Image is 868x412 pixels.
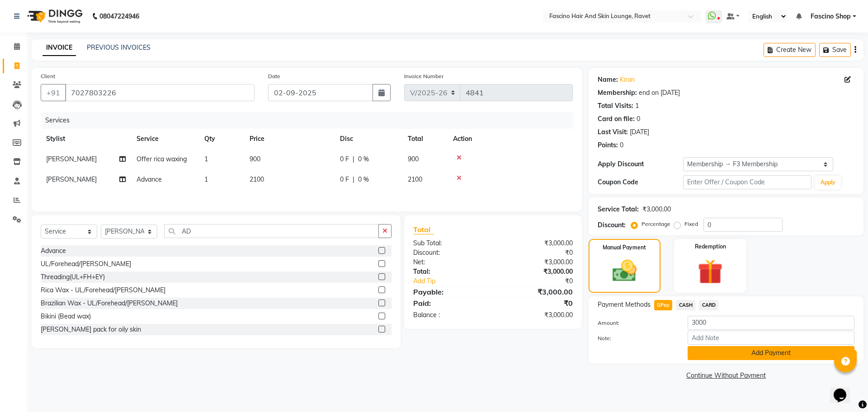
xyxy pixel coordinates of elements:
[268,72,280,80] label: Date
[23,4,85,29] img: logo
[830,376,859,403] iframe: chat widget
[637,114,640,124] div: 0
[204,175,208,183] span: 1
[41,299,178,308] div: Brazilian Wax - UL/Forehead/[PERSON_NAME]
[493,267,579,276] div: ₹3,000.00
[688,346,854,360] button: Add Payment
[699,300,718,310] span: CARD
[41,72,55,80] label: Client
[41,325,141,334] div: [PERSON_NAME] pack for oily skin
[598,127,628,137] div: Last Visit:
[404,72,443,80] label: Invoice Number
[340,175,349,184] span: 0 F
[630,127,649,137] div: [DATE]
[654,300,673,310] span: GPay
[603,243,646,252] label: Manual Payment
[41,286,165,295] div: Rica Wax - UL/Forehead/[PERSON_NAME]
[42,40,76,56] a: INVOICE
[620,140,623,150] div: 0
[46,155,97,163] span: [PERSON_NAME]
[590,371,862,380] a: Continue Without Payment
[448,129,573,149] th: Action
[406,276,507,286] a: Add Tip
[598,140,618,150] div: Points:
[406,257,493,267] div: Net:
[408,175,422,183] span: 2100
[815,176,841,189] button: Apply
[605,257,644,285] img: _cash.svg
[137,155,187,163] span: Offer rica waxing
[819,43,851,57] button: Save
[598,101,633,111] div: Total Visits:
[41,84,66,101] button: +91
[413,225,434,234] span: Total
[690,256,731,287] img: _gift.svg
[199,129,244,149] th: Qty
[41,246,66,256] div: Advance
[688,316,854,330] input: Amount
[598,205,639,214] div: Service Total:
[591,334,681,342] label: Note:
[335,129,402,149] th: Disc
[137,175,162,183] span: Advance
[695,243,726,251] label: Redemption
[639,88,680,98] div: end on [DATE]
[591,319,681,327] label: Amount:
[406,239,493,248] div: Sub Total:
[408,155,419,163] span: 900
[620,75,635,84] a: Kiran
[493,239,579,248] div: ₹3,000.00
[493,310,579,320] div: ₹3,000.00
[358,154,369,164] span: 0 %
[87,43,151,51] a: PREVIOUS INVOICES
[635,101,639,111] div: 1
[598,300,651,309] span: Payment Methods
[684,220,698,228] label: Fixed
[493,298,579,309] div: ₹0
[65,84,255,101] input: Search by Name/Mobile/Email/Code
[598,159,683,169] div: Apply Discount
[493,257,579,267] div: ₹3,000.00
[598,178,683,187] div: Coupon Code
[598,88,637,98] div: Membership:
[688,331,854,345] input: Add Note
[598,75,618,84] div: Name:
[493,286,579,297] div: ₹3,000.00
[41,312,91,321] div: Bikini (Bead wax)
[406,267,493,276] div: Total:
[764,43,816,57] button: Create New
[598,220,626,230] div: Discount:
[598,114,635,124] div: Card on file:
[41,259,131,269] div: UL/Forehead/[PERSON_NAME]
[250,175,264,183] span: 2100
[340,154,349,164] span: 0 F
[406,310,493,320] div: Balance :
[676,300,695,310] span: CASH
[353,154,354,164] span: |
[244,129,335,149] th: Price
[507,276,579,286] div: ₹0
[406,248,493,257] div: Discount:
[164,224,379,238] input: Search or Scan
[250,155,260,163] span: 900
[42,112,580,129] div: Services
[99,4,139,29] b: 08047224946
[131,129,199,149] th: Service
[41,272,105,282] div: Threading(UL+FH+EY)
[406,298,493,309] div: Paid:
[41,129,131,149] th: Stylist
[493,248,579,257] div: ₹0
[642,205,671,214] div: ₹3,000.00
[46,175,97,183] span: [PERSON_NAME]
[642,220,670,228] label: Percentage
[353,175,354,184] span: |
[406,286,493,297] div: Payable:
[683,175,811,189] input: Enter Offer / Coupon Code
[402,129,448,149] th: Total
[204,155,208,163] span: 1
[811,12,851,21] span: Fascino Shop
[358,175,369,184] span: 0 %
